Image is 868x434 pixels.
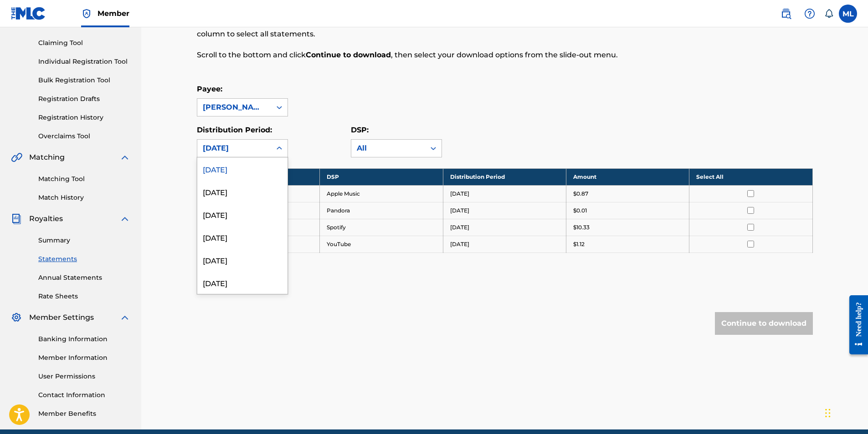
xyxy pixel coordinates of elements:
div: [DATE] [203,143,266,154]
iframe: Resource Center [842,288,868,362]
p: In the Select column, check the box(es) for any statements you would like to download or click at... [197,18,671,40]
a: Rate Sheets [38,292,130,301]
iframe: Chat Widget [822,390,868,434]
div: [DATE] [197,248,288,271]
div: Notifications [824,9,833,18]
td: Apple Music [320,185,443,202]
a: Match History [38,193,130,202]
img: search [781,8,791,19]
div: User Menu [839,5,857,23]
label: Distribution Period: [197,126,272,134]
th: Select All [689,168,812,185]
th: Distribution Period [443,168,566,185]
a: User Permissions [38,372,130,381]
p: $1.12 [573,240,585,248]
div: [DATE] [197,203,288,226]
label: DSP: [351,126,369,134]
a: Registration History [38,113,130,122]
div: [DATE] [197,226,288,248]
div: Help [801,5,819,23]
a: Contact Information [38,390,130,400]
a: Summary [38,236,130,245]
a: Overclaims Tool [38,131,130,141]
img: MLC Logo [11,7,46,20]
img: Top Rightsholder [81,8,92,19]
td: [DATE] [443,185,566,202]
span: Member [98,8,129,19]
div: Drag [825,399,831,427]
img: help [804,8,815,19]
div: [DATE] [197,157,288,180]
label: Payee: [197,85,222,93]
img: expand [119,312,130,323]
td: Pandora [320,202,443,219]
p: $10.33 [573,223,590,232]
a: Statements [38,254,130,264]
a: Matching Tool [38,174,130,184]
div: [DATE] [197,271,288,294]
p: Scroll to the bottom and click , then select your download options from the slide-out menu. [197,50,671,61]
p: $0.01 [573,207,587,215]
td: [DATE] [443,236,566,252]
a: Public Search [777,5,795,23]
img: Royalties [11,213,22,224]
span: Royalties [29,213,63,224]
th: DSP [320,168,443,185]
span: Member Settings [29,312,94,323]
img: expand [119,213,130,224]
a: Bulk Registration Tool [38,76,130,85]
a: Member Information [38,353,130,363]
div: All [357,143,420,154]
strong: Continue to download [306,50,391,59]
td: [DATE] [443,202,566,219]
div: [DATE] [197,180,288,203]
img: Member Settings [11,312,22,323]
a: Banking Information [38,334,130,344]
a: Registration Drafts [38,94,130,104]
a: Member Benefits [38,409,130,419]
td: [DATE] [443,219,566,236]
img: expand [119,152,130,163]
img: Matching [11,152,22,163]
th: Amount [566,168,689,185]
div: [PERSON_NAME] [203,102,266,113]
a: Claiming Tool [38,38,130,48]
a: Annual Statements [38,273,130,283]
span: Matching [29,152,65,163]
td: YouTube [320,236,443,252]
a: Individual Registration Tool [38,57,130,66]
td: Spotify [320,219,443,236]
p: $0.87 [573,190,588,198]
